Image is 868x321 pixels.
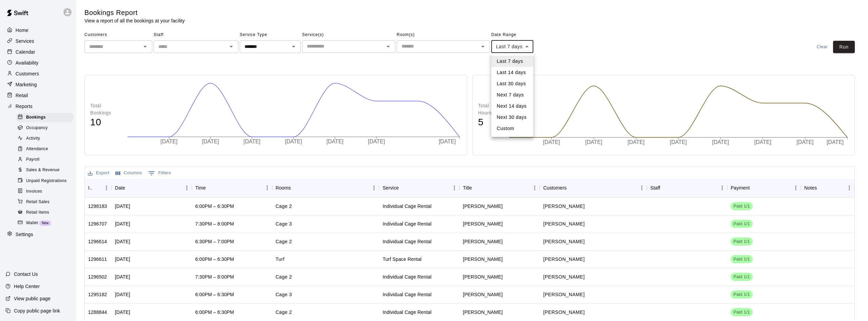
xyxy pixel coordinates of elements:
[491,56,533,67] li: Last 7 days
[491,123,533,134] li: Custom
[491,112,533,123] li: Next 30 days
[491,78,533,89] li: Last 30 days
[491,89,533,101] li: Next 7 days
[491,67,533,78] li: Last 14 days
[491,101,533,112] li: Next 14 days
